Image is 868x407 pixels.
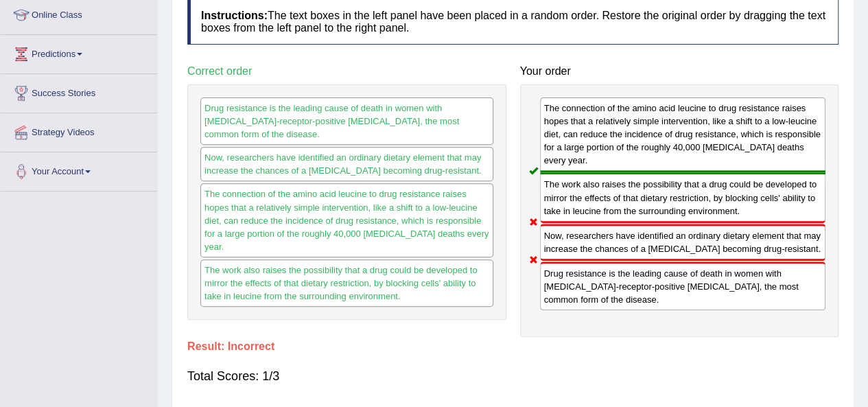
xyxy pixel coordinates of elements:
h4: Your order [520,65,839,78]
div: The work also raises the possibility that a drug could be developed to mirror the effects of that... [200,259,493,307]
h4: Correct order [187,65,506,78]
div: Total Scores: 1/3 [187,360,838,393]
div: Drug resistance is the leading cause of death in women with [MEDICAL_DATA]-receptor-positive [MED... [540,261,826,310]
div: The connection of the amino acid leucine to drug resistance raises hopes that a relatively simple... [200,183,493,257]
a: Predictions [1,35,157,69]
div: Drug resistance is the leading cause of death in women with [MEDICAL_DATA]-receptor-positive [MED... [200,97,493,145]
a: Success Stories [1,74,157,108]
a: Strategy Videos [1,113,157,148]
div: Now, researchers have identified an ordinary dietary element that may increase the chances of a [... [200,147,493,181]
a: Your Account [1,152,157,187]
div: The work also raises the possibility that a drug could be developed to mirror the effects of that... [540,172,826,222]
div: Now, researchers have identified an ordinary dietary element that may increase the chances of a [... [540,224,826,261]
h4: Result: [187,340,838,353]
div: The connection of the amino acid leucine to drug resistance raises hopes that a relatively simple... [540,97,826,173]
b: Instructions: [201,10,268,21]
